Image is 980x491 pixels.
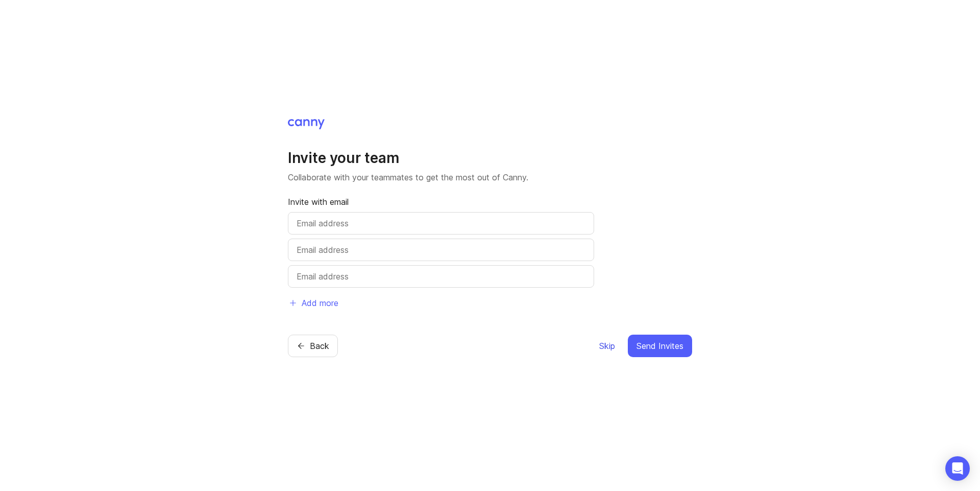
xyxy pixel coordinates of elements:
button: Add more [288,292,339,314]
h1: Invite your team [288,149,692,167]
span: Send Invites [636,340,683,352]
input: Email address [297,217,585,229]
p: Collaborate with your teammates to get the most out of Canny. [288,171,692,183]
input: Email address [297,244,585,256]
img: Canny Home [288,119,325,129]
span: Back [310,340,329,352]
input: Email address [297,270,585,283]
p: Invite with email [288,196,594,208]
button: Back [288,335,338,357]
button: Skip [599,335,616,357]
span: Add more [302,297,338,309]
div: Open Intercom Messenger [945,456,970,481]
button: Send Invites [628,335,692,357]
span: Skip [599,340,615,352]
